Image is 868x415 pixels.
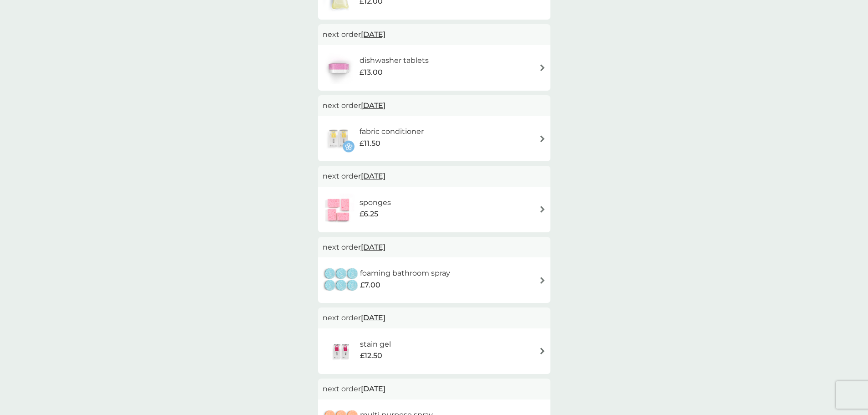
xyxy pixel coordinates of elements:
[323,335,360,367] img: stain gel
[360,208,378,220] span: £6.25
[323,52,354,84] img: dishwasher tablets
[323,312,546,324] p: next order
[360,267,450,279] h6: foaming bathroom spray
[360,350,382,362] span: £12.50
[539,206,546,213] img: arrow right
[539,277,546,284] img: arrow right
[360,197,391,209] h6: sponges
[360,279,380,291] span: £7.00
[361,380,385,398] span: [DATE]
[361,97,385,114] span: [DATE]
[323,123,354,154] img: fabric conditioner
[323,29,546,41] p: next order
[539,64,546,71] img: arrow right
[360,67,383,78] span: £13.00
[360,338,391,350] h6: stain gel
[323,100,546,112] p: next order
[361,238,385,256] span: [DATE]
[361,26,385,43] span: [DATE]
[360,126,424,138] h6: fabric conditioner
[361,309,385,327] span: [DATE]
[360,55,429,67] h6: dishwasher tablets
[323,264,360,296] img: foaming bathroom spray
[323,383,546,395] p: next order
[361,167,385,185] span: [DATE]
[360,138,380,149] span: £11.50
[323,194,354,225] img: sponges
[323,170,546,182] p: next order
[323,241,546,253] p: next order
[539,348,546,354] img: arrow right
[539,135,546,142] img: arrow right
